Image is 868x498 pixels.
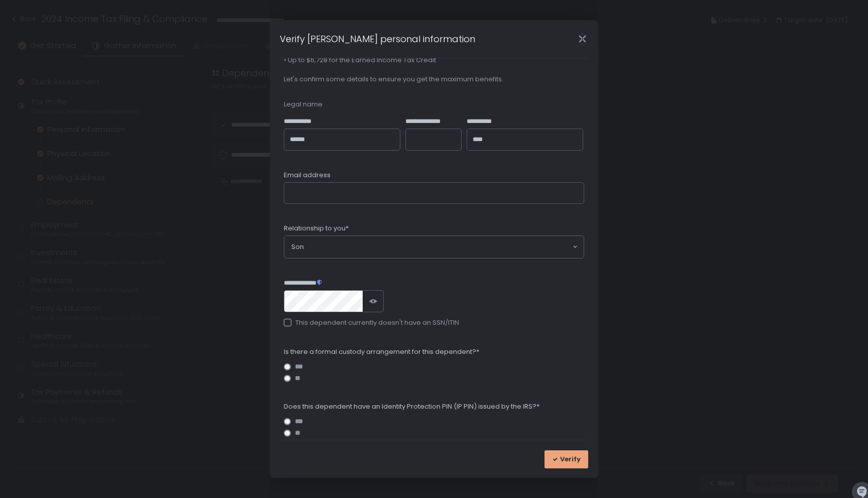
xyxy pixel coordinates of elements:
[284,402,539,411] span: Does this dependent have an Identity Protection PIN (IP PIN) issued by the IRS?*
[280,32,475,46] h1: Verify [PERSON_NAME] personal information
[284,171,331,180] span: Email address
[545,450,588,468] button: Verify
[560,455,581,464] span: Verify
[284,56,584,65] span: • Up to $6,728 for the Earned Income Tax Credit
[291,242,304,252] span: Son
[284,100,584,109] div: Legal name
[304,242,572,252] input: Search for option
[284,224,349,233] span: Relationship to you*
[566,33,598,45] div: Close
[284,347,479,356] span: Is there a formal custody arrangement for this dependent?*
[284,236,584,258] div: Search for option
[284,75,584,84] span: Let's confirm some details to ensure you get the maximum benefits.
